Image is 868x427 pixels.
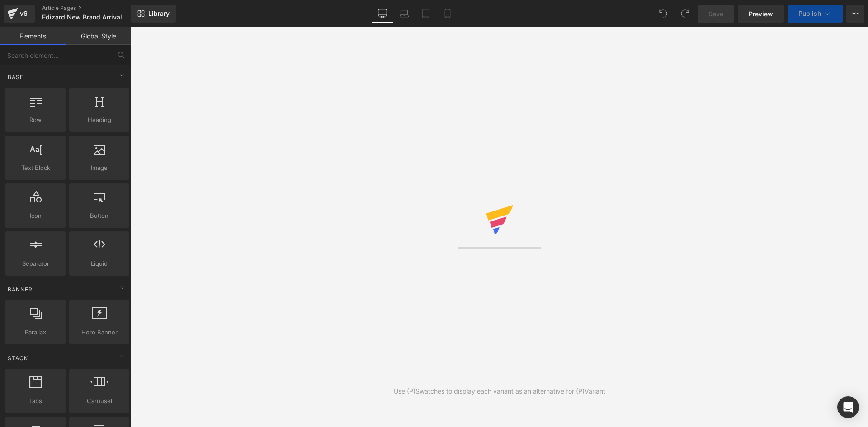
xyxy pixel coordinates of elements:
span: Save [708,9,723,19]
span: Hero Banner [72,328,127,337]
span: Text Block [8,163,63,173]
button: More [846,5,864,23]
span: Preview [749,9,773,19]
a: Laptop [393,5,415,23]
a: New Library [131,5,176,23]
a: v6 [4,5,35,23]
a: Preview [738,5,784,23]
a: Tablet [415,5,437,23]
button: Redo [676,5,694,23]
div: v6 [18,8,29,19]
button: Publish [788,5,843,23]
span: Liquid [72,259,127,268]
a: Desktop [372,5,393,23]
span: Icon [8,211,63,221]
span: Carousel [72,396,127,406]
div: Use (P)Swatches to display each variant as an alternative for (P)Variant [394,386,605,396]
span: Parallax [8,328,63,337]
span: Edizard New Brand Arrival 2025 [42,14,129,21]
a: Mobile [437,5,458,23]
span: Button [72,211,127,221]
a: Global Style [66,27,131,45]
span: Banner [7,285,33,294]
a: Article Pages [42,5,146,12]
span: Heading [72,115,127,125]
span: Library [148,9,170,18]
span: Tabs [8,396,63,406]
span: Row [8,115,63,125]
span: Image [72,163,127,173]
span: Publish [798,10,821,17]
span: Stack [7,354,29,362]
button: Undo [654,5,672,23]
div: Open Intercom Messenger [837,396,859,418]
span: Base [7,73,24,81]
span: Separator [8,259,63,268]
